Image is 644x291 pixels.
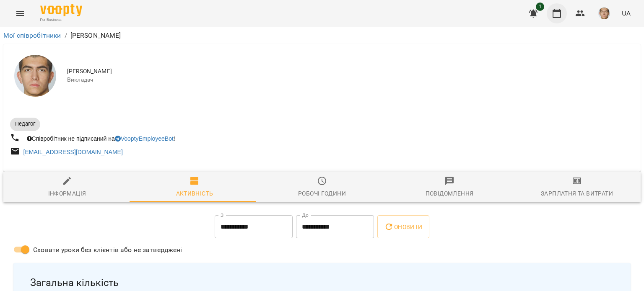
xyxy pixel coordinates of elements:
div: Інформація [48,188,86,198]
button: Menu [10,3,30,23]
div: Активність [176,188,213,198]
span: For Business [40,17,82,23]
nav: breadcrumb [3,31,641,41]
span: UA [622,9,631,18]
span: Педагог [10,120,40,128]
a: Мої співробітники [3,31,61,39]
div: Робочі години [298,188,346,198]
img: Недайборщ Андрій Сергійович [14,55,56,97]
div: Співробітник не підписаний на ! [25,133,177,144]
span: Загальна кількість [30,276,614,289]
div: Зарплатня та Витрати [541,188,613,198]
span: Оновити [384,222,422,232]
p: [PERSON_NAME] [70,31,121,41]
button: Оновити [377,215,429,239]
span: [PERSON_NAME] [67,67,634,76]
button: UA [618,5,634,21]
span: 1 [536,3,544,11]
a: VooptyEmployeeBot [115,135,174,142]
a: [EMAIL_ADDRESS][DOMAIN_NAME] [23,149,123,155]
img: Voopty Logo [40,4,82,16]
span: Викладач [67,76,634,84]
li: / [65,31,67,41]
span: Сховати уроки без клієнтів або не затверджені [33,245,182,255]
img: 290265f4fa403245e7fea1740f973bad.jpg [598,8,610,19]
div: Повідомлення [426,188,474,198]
